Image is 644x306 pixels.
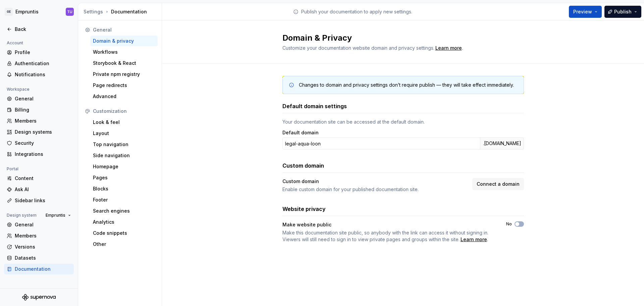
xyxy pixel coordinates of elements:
a: Learn more [435,45,462,51]
a: Blocks [90,183,158,194]
div: Documentation [15,266,71,272]
span: Connect a domain [477,181,520,187]
a: Look & feel [90,117,158,128]
div: Design system [4,211,39,219]
div: Integrations [15,151,71,158]
a: Pages [90,172,158,183]
a: Datasets [4,253,74,263]
a: Advanced [90,91,158,102]
div: Empruntis [15,8,39,15]
a: Search engines [90,206,158,216]
a: Design systems [4,127,74,137]
p: Publish your documentation to apply new settings. [301,8,412,15]
a: Homepage [90,161,158,172]
a: Ask AI [4,184,74,195]
div: Domain & privacy [93,38,155,44]
a: General [4,219,74,230]
div: Design systems [15,129,71,135]
div: Security [15,140,71,146]
span: Publish [614,8,632,15]
div: GE [5,8,13,16]
div: Side navigation [93,152,155,159]
div: Analytics [93,219,155,225]
div: Layout [93,130,155,137]
a: Layout [90,128,158,139]
span: . [434,46,463,51]
div: Authentication [15,60,71,67]
div: Workspace [4,85,32,93]
div: Versions [15,244,71,250]
a: Notifications [4,69,74,80]
div: Customization [93,108,155,115]
div: Documentation [84,8,159,15]
div: Top navigation [93,141,155,148]
h2: Domain & Privacy [282,33,516,43]
div: Search engines [93,208,155,214]
a: Page redirects [90,80,158,91]
button: Publish [604,6,641,18]
div: Members [15,118,71,124]
div: Storybook & React [93,60,155,67]
div: Private npm registry [93,71,155,78]
div: General [15,95,71,102]
button: Preview [569,6,602,18]
a: Versions [4,242,74,252]
span: Preview [573,8,592,15]
div: Content [15,175,71,182]
a: Content [4,173,74,184]
a: Security [4,138,74,148]
div: Blocks [93,185,155,192]
a: Profile [4,47,74,58]
div: Back [15,26,71,33]
a: Other [90,239,158,250]
span: . [282,229,494,243]
a: Analytics [90,217,158,227]
div: TU [67,9,72,14]
button: Settings [84,8,103,15]
a: Top navigation [90,139,158,150]
h3: Default domain settings [282,102,347,110]
a: Sidebar links [4,195,74,206]
span: Empruntis [46,213,65,218]
div: Other [93,241,155,248]
h3: Custom domain [282,162,324,170]
a: Side navigation [90,150,158,161]
div: Profile [15,49,71,56]
a: Billing [4,104,74,115]
button: Connect a domain [472,178,524,190]
div: General [93,27,155,33]
div: Look & feel [93,119,155,126]
a: General [4,93,74,104]
h3: Website privacy [282,205,326,213]
div: Custom domain [282,178,468,185]
div: Billing [15,106,71,113]
div: Notifications [15,71,71,78]
span: Customize your documentation website domain and privacy settings. [282,45,434,51]
div: Pages [93,174,155,181]
a: Back [4,24,74,35]
a: Integrations [4,149,74,160]
a: Workflows [90,47,158,57]
span: Make this documentation site public, so anybody with the link can access it without signing in. V... [282,230,488,242]
div: Datasets [15,255,71,261]
a: Members [4,116,74,126]
a: Domain & privacy [90,36,158,46]
div: Advanced [93,93,155,100]
div: Ask AI [15,186,71,193]
div: General [15,221,71,228]
a: Private npm registry [90,69,158,80]
a: Storybook & React [90,58,158,69]
div: Account [4,39,26,47]
a: Learn more [461,236,487,243]
svg: Supernova Logo [22,294,56,301]
div: Page redirects [93,82,155,89]
a: Members [4,230,74,241]
div: Sidebar links [15,197,71,204]
label: Default domain [282,129,319,136]
a: Code snippets [90,228,158,238]
div: Workflows [93,49,155,55]
label: No [506,221,512,227]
